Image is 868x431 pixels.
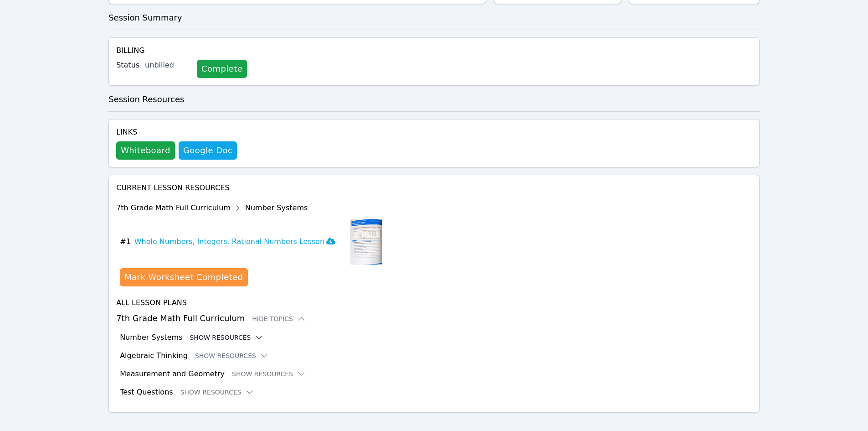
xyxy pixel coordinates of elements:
div: Mark Worksheet Completed [124,271,243,284]
button: Hide Topics [252,314,306,323]
h3: Measurement and Geometry [120,369,225,379]
button: Whiteboard [116,141,175,160]
h3: Session Resources [108,93,760,106]
h4: All Lesson Plans [116,297,752,308]
h3: Whole Numbers, Integers, Rational Numbers Lesson [134,236,335,247]
h3: 7th Grade Math Full Curriculum [116,312,752,325]
a: Google Doc [179,141,237,160]
span: # 1 [120,236,131,247]
h3: Algebraic Thinking [120,350,188,361]
div: unbilled [145,60,190,71]
h3: Session Summary [108,11,760,24]
div: 7th Grade Math Full Curriculum Number Systems [116,201,382,215]
button: #1Whole Numbers, Integers, Rational Numbers Lesson [120,219,343,265]
h4: Links [116,127,237,138]
a: Complete [197,60,247,78]
h3: Test Questions [120,387,173,398]
h3: Number Systems [120,332,182,343]
button: Show Resources [190,333,263,342]
h4: Billing [116,45,752,56]
img: Whole Numbers, Integers, Rational Numbers Lesson [350,219,382,265]
button: Show Resources [195,351,269,360]
h4: Current Lesson Resources [116,182,752,193]
button: Show Resources [232,369,306,379]
button: Mark Worksheet Completed [120,268,247,286]
label: Status [116,60,139,71]
button: Show Resources [180,388,254,397]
